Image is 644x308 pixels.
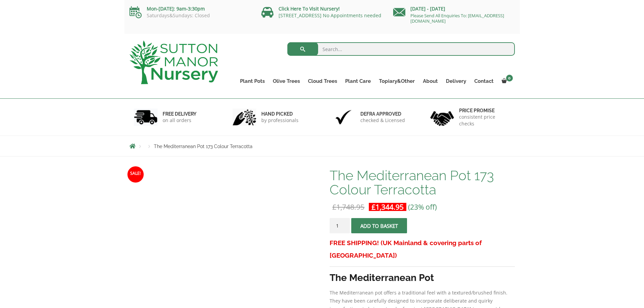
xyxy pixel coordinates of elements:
a: Olive Trees [269,76,304,86]
h1: The Mediterranean Pot 173 Colour Terracotta [330,168,515,197]
img: logo [129,41,218,84]
a: Contact [470,76,498,86]
span: £ [372,202,376,212]
span: £ [332,202,336,212]
a: 0 [498,76,515,86]
span: The Mediterranean Pot 173 Colour Terracotta [154,144,253,149]
a: Cloud Trees [304,76,341,86]
p: checked & Licensed [360,117,405,124]
h6: Defra approved [360,111,405,117]
p: Mon-[DATE]: 9am-3:30pm [129,5,251,13]
nav: Breadcrumbs [129,143,515,149]
a: Plant Pots [236,76,269,86]
h3: FREE SHIPPING! (UK Mainland & covering parts of [GEOGRAPHIC_DATA]) [330,237,515,262]
a: [STREET_ADDRESS] No Appointments needed [279,12,381,19]
p: by professionals [261,117,299,124]
input: Product quantity [330,218,350,233]
bdi: 1,748.95 [332,202,364,212]
span: (23% off) [408,202,437,212]
bdi: 1,344.95 [372,202,404,212]
img: 3.jpg [332,109,355,126]
a: Topiary&Other [375,76,419,86]
img: 1.jpg [134,109,158,126]
input: Search... [287,42,515,56]
p: on all orders [163,117,196,124]
h6: Price promise [459,108,510,114]
a: Plant Care [341,76,375,86]
p: [DATE] - [DATE] [393,5,515,13]
img: 2.jpg [233,109,256,126]
img: 4.jpg [430,107,454,127]
span: Sale! [127,166,144,183]
button: Add to basket [351,218,407,233]
a: Click Here To Visit Nursery! [279,5,340,12]
a: Delivery [442,76,470,86]
h6: hand picked [261,111,299,117]
a: Please Send All Enquiries To: [EMAIL_ADDRESS][DOMAIN_NAME] [410,13,504,24]
p: Saturdays&Sundays: Closed [129,13,251,18]
h6: FREE DELIVERY [163,111,196,117]
strong: The Mediterranean Pot [330,272,434,283]
span: 0 [506,75,513,81]
a: About [419,76,442,86]
p: consistent price checks [459,114,510,127]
